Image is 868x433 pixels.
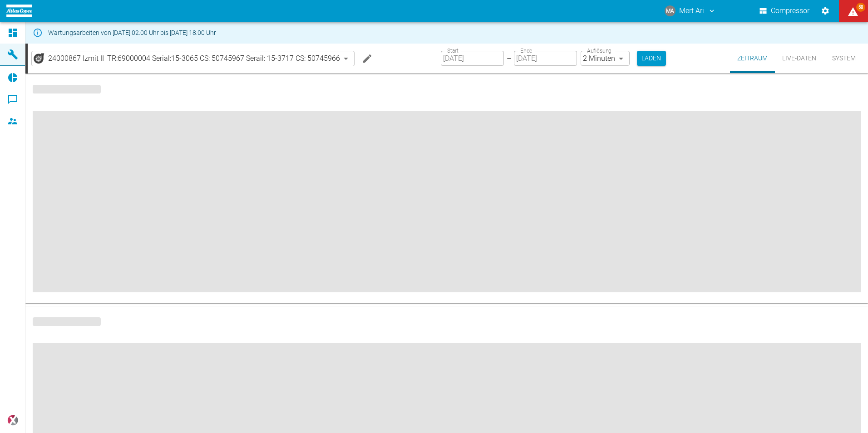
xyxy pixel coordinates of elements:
button: Machine bearbeiten [358,49,376,68]
div: Wartungsarbeiten von [DATE] 02:00 Uhr bis [DATE] 18:00 Uhr [48,25,216,41]
img: logo [6,5,32,17]
span: 58 [856,3,865,12]
img: Xplore Logo [7,415,18,426]
label: Auflösung [587,47,612,54]
div: MA [665,5,676,16]
span: 24000867 Izmit II_TR:69000004 Serial:15-3065 CS: 50745967 Serail: 15-3717 CS: 50745966 [48,53,340,64]
button: Laden [637,51,666,66]
input: DD.MM.YYYY [514,51,577,66]
button: System [824,44,864,73]
button: Compressor [758,3,812,19]
label: Start [447,47,459,54]
button: Einstellungen [817,3,833,19]
button: mert.ari@atlascopco.com [663,3,717,19]
div: 2 Minuten [581,51,630,66]
label: Ende [520,47,532,54]
p: – [507,53,511,64]
button: Live-Daten [775,44,824,73]
a: 24000867 Izmit II_TR:69000004 Serial:15-3065 CS: 50745967 Serail: 15-3717 CS: 50745966 [34,53,340,64]
input: DD.MM.YYYY [441,51,504,66]
button: Zeitraum [730,44,775,73]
